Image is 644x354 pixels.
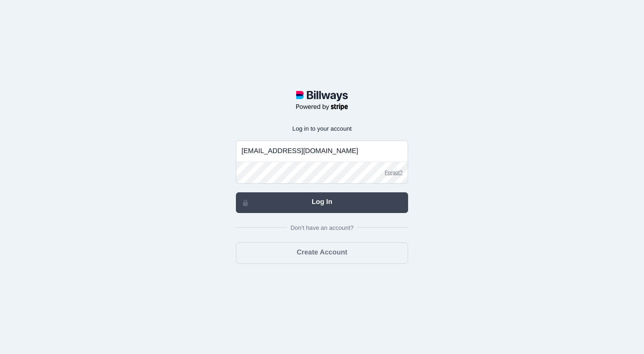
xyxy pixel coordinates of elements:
p: Log in to your account [236,125,408,132]
a: Log In [236,192,408,213]
a: Create Account [236,242,408,264]
span: Don't have an account? [287,223,357,232]
input: Email [236,141,408,162]
img: logotype-powered-by-stripe.svg [296,91,348,111]
a: Forgot? [380,162,408,183]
